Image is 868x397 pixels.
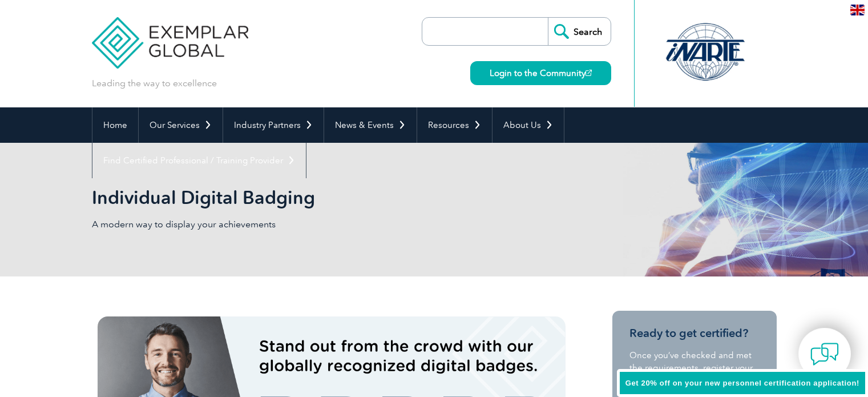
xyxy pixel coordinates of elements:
[324,107,417,143] a: News & Events
[548,18,611,45] input: Search
[470,61,611,85] a: Login to the Community
[586,70,592,76] img: open_square.png
[492,107,564,143] a: About Us
[223,107,324,143] a: Industry Partners
[139,107,223,143] a: Our Services
[810,340,839,368] img: contact-chat.png
[92,77,217,90] p: Leading the way to excellence
[92,218,434,231] p: A modern way to display your achievements
[92,143,306,178] a: Find Certified Professional / Training Provider
[625,379,859,387] span: Get 20% off on your new personnel certification application!
[629,349,760,387] p: Once you’ve checked and met the requirements, register your details and Apply Now at
[629,326,760,340] h3: Ready to get certified?
[417,107,492,143] a: Resources
[92,107,138,143] a: Home
[92,189,571,207] h2: Individual Digital Badging
[850,5,865,15] img: en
